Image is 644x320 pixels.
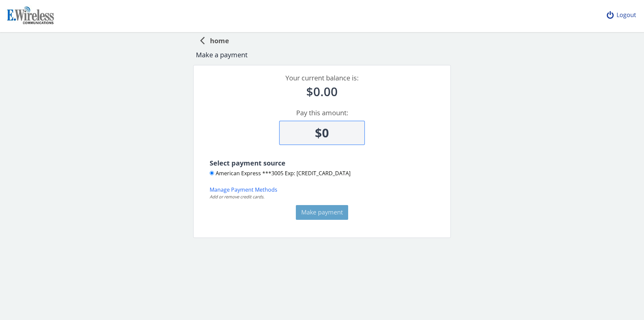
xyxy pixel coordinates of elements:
button: Make payment [296,205,348,220]
label: American Express ***3005 Exp: [CREDIT_CARD_DATA] [210,170,351,177]
button: Manage Payment Methods [210,186,277,194]
div: Add or remove credit cards. [210,194,445,200]
div: Pay this amount: [202,108,442,118]
span: Select payment source [210,158,285,168]
input: American Express ***3005 Exp: [CREDIT_CARD_DATA] [210,171,214,175]
span: home [205,34,229,46]
div: $0.00 [202,83,442,100]
div: Make a payment [196,50,448,60]
div: Your current balance is: [202,73,442,83]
